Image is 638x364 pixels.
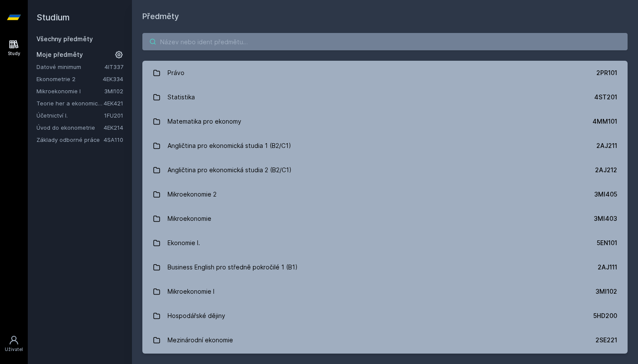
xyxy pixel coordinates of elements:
div: Mikroekonomie 2 [168,186,217,203]
a: Business English pro středně pokročilé 1 (B1) 2AJ111 [142,255,628,279]
a: 1FU201 [104,112,123,119]
h1: Předměty [142,10,628,23]
div: 5EN101 [597,239,617,247]
div: 3MI403 [594,214,617,223]
div: 2AJ111 [598,263,617,272]
a: Mikroekonomie I 3MI102 [142,279,628,304]
a: Angličtina pro ekonomická studia 2 (B2/C1) 2AJ212 [142,158,628,182]
a: Ekonomie I. 5EN101 [142,231,628,255]
a: Uživatel [2,331,26,357]
div: Angličtina pro ekonomická studia 1 (B2/C1) [168,137,291,154]
a: Mikroekonomie 2 3MI405 [142,182,628,207]
div: Matematika pro ekonomy [168,113,241,130]
a: Mikroekonomie I [36,87,104,95]
a: 4EK334 [103,75,123,82]
div: 4ST201 [594,93,617,102]
a: Datové minimum [36,62,105,71]
a: Všechny předměty [36,35,93,43]
a: Právo 2PR101 [142,61,628,85]
div: Statistika [168,89,195,106]
a: Teorie her a ekonomické rozhodování [36,99,104,108]
a: Základy odborné práce [36,135,104,144]
a: Matematika pro ekonomy 4MM101 [142,109,628,134]
span: Moje předměty [36,50,83,59]
a: Mezinárodní ekonomie 2SE221 [142,328,628,352]
a: Hospodářské dějiny 5HD200 [142,304,628,328]
a: 3MI102 [104,88,123,95]
div: 2PR101 [596,69,617,77]
div: Právo [168,64,184,82]
a: 4SA110 [104,136,123,143]
a: Účetnictví I. [36,111,104,120]
a: Úvod do ekonometrie [36,123,104,132]
input: Název nebo ident předmětu… [142,33,628,50]
a: 4EK214 [104,124,123,131]
div: Business English pro středně pokročilé 1 (B1) [168,259,298,276]
div: Ekonomie I. [168,234,200,252]
div: 3MI405 [594,190,617,199]
a: Statistika 4ST201 [142,85,628,109]
a: 4IT337 [105,63,123,70]
div: 3MI102 [595,287,617,296]
a: Mikroekonomie 3MI403 [142,207,628,231]
div: Mikroekonomie [168,210,211,227]
div: Uživatel [5,346,23,353]
div: Hospodářské dějiny [168,307,225,325]
div: Mikroekonomie I [168,283,214,300]
div: Study [8,50,20,57]
div: 5HD200 [593,312,617,320]
a: Study [2,35,26,61]
a: Angličtina pro ekonomická studia 1 (B2/C1) 2AJ211 [142,134,628,158]
div: 4MM101 [592,117,617,126]
div: 2AJ211 [596,141,617,150]
a: Ekonometrie 2 [36,75,103,83]
div: 2SE221 [595,336,617,344]
div: Mezinárodní ekonomie [168,331,233,349]
a: 4EK421 [104,100,123,107]
div: 2AJ212 [595,166,617,174]
div: Angličtina pro ekonomická studia 2 (B2/C1) [168,161,292,179]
